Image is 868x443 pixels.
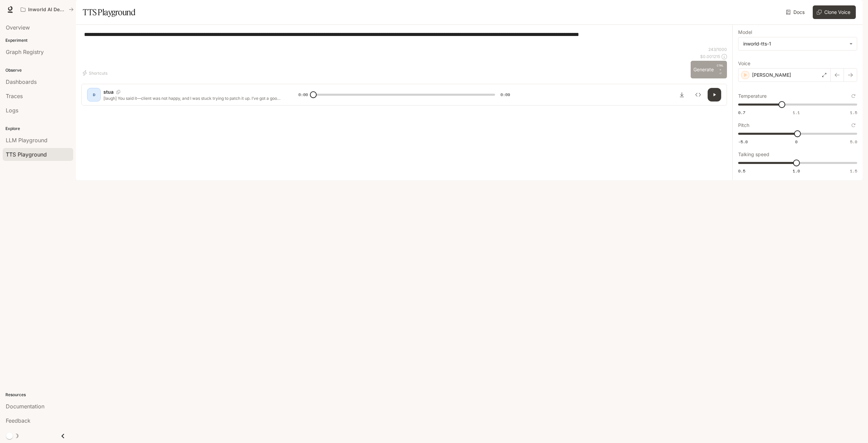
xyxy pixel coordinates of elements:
span: 0.5 [738,168,745,174]
button: All workspaces [18,3,77,16]
button: Reset to default [850,92,857,100]
p: [PERSON_NAME] [752,72,791,78]
span: 0.7 [738,110,745,115]
span: 5.0 [850,139,857,145]
span: 1.0 [793,168,800,174]
div: inworld-tts-1 [738,37,857,50]
p: CTRL + [716,63,724,72]
button: Copy Voice ID [114,90,123,94]
button: Inspect [691,88,705,101]
span: 0:09 [500,91,510,98]
p: Temperature [738,94,767,98]
p: 243 / 1000 [708,47,727,52]
p: $ 0.001215 [700,54,720,59]
button: Shortcuts [81,68,110,78]
a: Docs [785,5,807,19]
span: 1.5 [850,110,857,115]
p: Talking speed [738,152,769,157]
span: 0:00 [298,91,308,98]
p: Pitch [738,123,749,128]
p: [laugh] You said it—client was not happy, and I was stuck trying to patch it up. I’ve got a good ... [103,95,282,101]
p: stua [103,89,114,95]
p: Voice [738,61,750,66]
button: Download audio [675,88,689,101]
p: ⏎ [716,63,724,76]
span: 1.1 [793,110,800,115]
button: GenerateCTRL +⏎ [691,61,727,78]
p: Inworld AI Demos [28,7,66,13]
button: Clone Voice [813,5,856,19]
div: D [88,89,99,100]
h1: TTS Playground [83,5,135,19]
div: inworld-tts-1 [743,40,846,47]
span: 1.5 [850,168,857,174]
p: Model [738,30,752,35]
span: -5.0 [738,139,748,145]
button: Reset to default [850,122,857,129]
span: 0 [795,139,797,145]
